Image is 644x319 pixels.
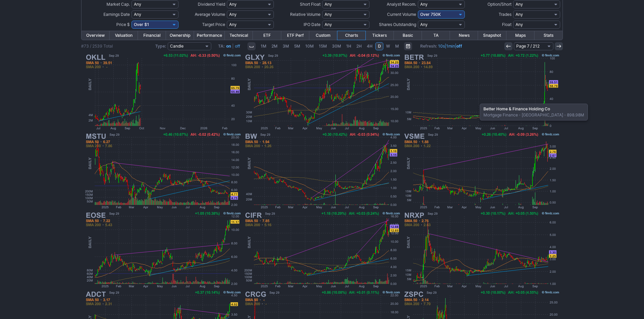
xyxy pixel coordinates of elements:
a: Technical [225,31,253,40]
img: NRXP - NRX Pharmaceuticals Inc - Stock Price Chart [402,210,560,289]
span: Target Price [202,22,225,27]
a: Stats [534,31,563,40]
img: BETR - Better Home & Finance Holding Co - Stock Price Chart [402,52,560,131]
span: 2H [356,44,362,49]
b: TA: [218,44,225,49]
a: 1min [446,44,455,49]
a: on [226,44,231,49]
a: Custom [309,31,337,40]
a: D [375,42,383,50]
b: Better Home & Finance Holding Co [483,106,550,111]
button: Interval [247,42,256,50]
a: Basic [394,31,422,40]
a: Snapshot [478,31,506,40]
a: 30M [330,42,343,50]
span: W [386,44,390,49]
span: 1M [261,44,266,49]
span: M [395,44,399,49]
a: 10s [438,44,445,49]
div: #73 / 2539 Total [81,43,113,50]
span: Analyst Recom. [387,2,416,7]
a: Maps [506,31,534,40]
img: EOSE - Eos Energy Enterprises Inc - Stock Price Chart [84,210,242,289]
img: VSME - Vs Media Holdings Ltd - Stock Price Chart [402,131,560,210]
img: BW - Babcock & Wilcox Enterprises Inc - Stock Price Chart [243,131,401,210]
img: CIFR - Cipher Mining Inc - Stock Price Chart [243,210,401,289]
span: 5M [294,44,300,49]
a: ETF Perf [281,31,309,40]
span: Price $ [116,22,130,27]
a: off [235,44,240,49]
a: TA [422,31,450,40]
a: Overview [81,31,110,40]
button: Range [404,42,412,50]
span: | | [420,43,462,50]
span: Float [502,22,511,27]
a: Performance [194,31,225,40]
a: Financial [138,31,166,40]
span: Shares Outstanding [379,22,416,27]
span: D [378,44,381,49]
span: Average Volume [195,12,225,17]
span: Option/Short [487,2,511,7]
span: Current Volume [387,12,416,17]
span: Market Cap. [106,2,130,7]
a: 1H [344,42,354,50]
span: 15M [319,44,327,49]
span: | [232,44,234,49]
img: GLXY - Galaxy Digital Inc - Stock Price Chart [243,52,401,131]
a: 2H [354,42,364,50]
span: IPO Date [304,22,320,27]
b: Refresh: [420,44,437,49]
a: M [393,42,401,50]
div: Mortgage Finance [GEOGRAPHIC_DATA] 898.98M [480,104,588,121]
span: 30M [332,44,341,49]
img: OKLL - Defiance Daily Target 2x Long OKLO ETF - Stock Price Chart [84,52,242,131]
span: 2M [271,44,278,49]
a: 1M [258,42,269,50]
span: Dividend Yield [198,2,225,7]
span: 10M [305,44,314,49]
span: • [563,112,567,117]
a: Tickers [365,31,393,40]
a: ETF [253,31,281,40]
b: Type: [155,44,166,49]
a: Charts [337,31,365,40]
span: • [518,112,522,117]
a: W [384,42,392,50]
a: 2M [269,42,280,50]
a: 3M [280,42,291,50]
a: 15M [316,42,329,50]
span: Earnings Date [103,12,130,17]
a: off [456,44,462,49]
span: Short Float [300,2,320,7]
span: 3M [283,44,289,49]
span: 1H [346,44,351,49]
a: 5M [292,42,303,50]
a: Ownership [166,31,194,40]
span: Trades [499,12,511,17]
span: 4H [367,44,373,49]
a: Valuation [110,31,138,40]
img: MSTU - T-Rex 2X Long MSTR Daily Target ETF - Stock Price Chart [84,131,242,210]
a: 10M [303,42,316,50]
a: 4H [364,42,375,50]
span: Relative Volume [290,12,320,17]
a: News [450,31,478,40]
